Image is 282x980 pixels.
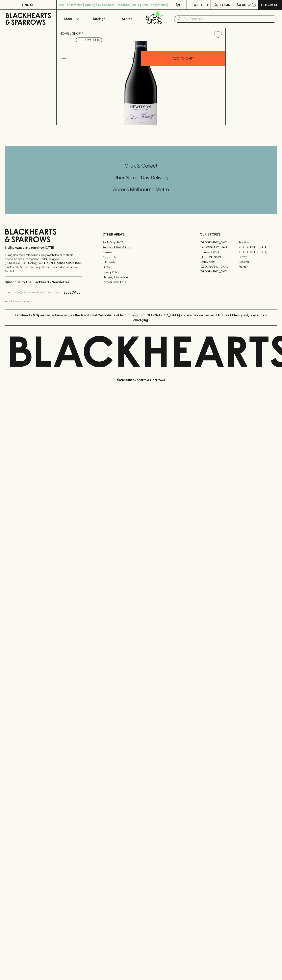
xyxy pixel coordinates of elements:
div: Call to action block [5,146,277,214]
p: Subscribe to The Blackhearts Newsletter [5,280,82,285]
button: Shop [57,10,85,28]
p: Checkout [261,2,279,7]
a: Privacy Policy [102,270,180,275]
a: [GEOGRAPHIC_DATA] [200,264,238,269]
p: OUR STORES [200,232,277,237]
a: Fitzroy [238,254,277,259]
a: [GEOGRAPHIC_DATA] [200,245,238,250]
strong: Liquor License #32064953 [44,261,81,265]
a: Shipping Information [102,275,180,279]
button: SUBSCRIBE [62,288,82,297]
p: Tastings [92,16,105,21]
input: e.g. jane@blackheartsandsparrows.com.au [8,289,62,296]
a: Tastings [85,10,113,28]
a: [PERSON_NAME] [200,254,238,259]
a: Prahran [238,264,277,269]
p: We will never spam you [5,299,82,303]
a: Braddon [238,240,277,245]
a: Stores [113,10,141,28]
input: Try "Pinot noir" [184,16,274,22]
h5: Across Melbourne Metro [5,186,277,193]
a: [GEOGRAPHIC_DATA] [200,240,238,245]
a: [GEOGRAPHIC_DATA] [238,250,277,254]
p: OTHER AREAS [102,232,180,237]
p: Login [220,2,230,7]
a: Fitzroy North [200,259,238,264]
p: FIND US [22,2,34,7]
a: [GEOGRAPHIC_DATA] [238,245,277,250]
p: Sibling owned and run since [DATE] [5,246,82,250]
p: $0.00 [237,2,246,7]
a: SHOP [72,32,81,35]
button: ADD TO CART [141,51,225,66]
button: Add to wishlist [76,38,102,42]
p: Blackhearts & Sparrows acknowledges the traditional Custodians of land throughout [GEOGRAPHIC_DAT... [8,313,274,322]
a: [GEOGRAPHIC_DATA] [200,269,238,274]
a: FAQ's [102,265,180,270]
p: 0 [253,4,255,6]
p: Wishlist [194,2,209,7]
p: Shop [64,16,72,21]
button: Add to wishlist [212,29,224,40]
a: Careers [102,250,180,255]
a: Gift Cards [102,260,180,265]
p: Stores [122,16,132,21]
a: Bottle Drop FAQ's [102,240,180,245]
h5: Uber Same-Day Delivery [5,174,277,181]
a: Geelong [238,259,277,264]
p: It is against the law to sell or supply alcohol to, or to obtain alcohol on behalf of a person un... [5,253,82,273]
p: SUBSCRIBE [63,290,80,295]
p: ADD TO CART [173,56,194,61]
h5: Click & Collect [5,163,277,169]
a: Terms & Conditions [102,280,180,285]
a: Business & Bulk Gifting [102,245,180,250]
a: HOME [60,32,69,35]
a: Contact Us [102,255,180,260]
a: Brunswick West [200,250,238,254]
img: 37431.png [57,41,225,125]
